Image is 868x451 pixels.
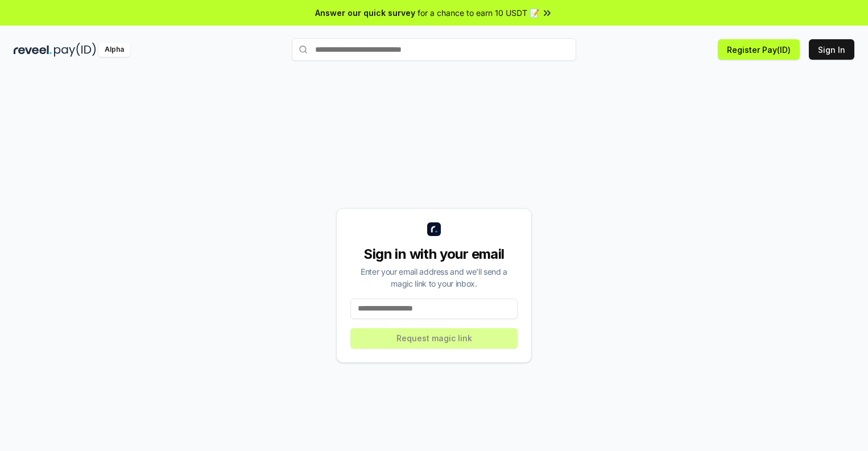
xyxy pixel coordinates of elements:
img: logo_small [427,222,441,236]
button: Register Pay(ID) [718,39,800,60]
img: reveel_dark [14,43,52,57]
img: pay_id [54,43,96,57]
span: Answer our quick survey [315,7,415,19]
div: Alpha [98,43,130,57]
span: for a chance to earn 10 USDT 📝 [418,7,539,19]
div: Sign in with your email [350,245,518,263]
div: Enter your email address and we’ll send a magic link to your inbox. [350,266,518,289]
button: Sign In [809,39,854,60]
